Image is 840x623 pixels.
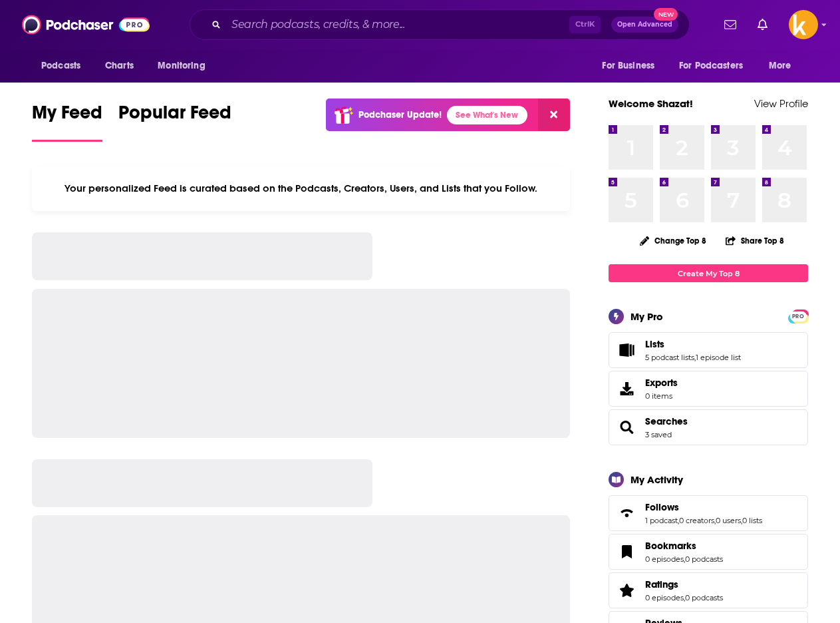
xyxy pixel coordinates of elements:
[613,341,640,359] a: Lists
[790,311,806,321] span: PRO
[32,101,102,132] span: My Feed
[358,109,442,120] p: Podchaser Update!
[645,516,678,525] a: 1 podcast
[679,57,743,75] span: For Podcasters
[630,310,663,323] div: My Pro
[654,8,678,21] span: New
[226,14,569,35] input: Search podcasts, credits, & more...
[609,371,808,407] a: Exports
[609,534,808,570] span: Bookmarks
[645,540,696,552] span: Bookmarks
[645,377,678,389] span: Exports
[752,13,773,36] a: Show notifications dropdown
[645,578,723,590] a: Ratings
[613,581,640,600] a: Ratings
[679,516,714,525] a: 0 creators
[645,415,688,427] a: Searches
[645,338,741,350] a: Lists
[32,53,98,79] button: open menu
[725,228,785,254] button: Share Top 8
[613,418,640,437] a: Searches
[632,232,714,249] button: Change Top 8
[742,516,762,525] a: 0 lists
[148,53,222,79] button: open menu
[569,16,601,33] span: Ctrl K
[609,97,693,110] a: Welcome Shazat!
[617,21,672,28] span: Open Advanced
[593,53,671,79] button: open menu
[22,12,150,37] img: Podchaser - Follow, Share and Rate Podcasts
[754,97,808,110] a: View Profile
[41,57,80,75] span: Podcasts
[741,516,742,525] span: ,
[613,379,640,398] span: Exports
[645,554,684,564] a: 0 episodes
[32,166,570,211] div: Your personalized Feed is curated based on the Podcasts, Creators, Users, and Lists that you Follow.
[96,53,142,79] a: Charts
[118,101,231,132] span: Popular Feed
[678,516,679,525] span: ,
[190,9,690,40] div: Search podcasts, credits, & more...
[32,101,102,142] a: My Feed
[716,516,741,525] a: 0 users
[609,332,808,368] span: Lists
[645,578,678,590] span: Ratings
[645,593,684,602] a: 0 episodes
[609,409,808,445] span: Searches
[645,430,672,439] a: 3 saved
[609,264,808,282] a: Create My Top 8
[105,57,134,75] span: Charts
[645,353,694,362] a: 5 podcast lists
[684,554,685,564] span: ,
[613,542,640,561] a: Bookmarks
[789,10,818,39] img: User Profile
[696,353,741,362] a: 1 episode list
[609,495,808,531] span: Follows
[719,13,742,36] a: Show notifications dropdown
[609,572,808,608] span: Ratings
[158,57,205,75] span: Monitoring
[685,593,723,602] a: 0 podcasts
[602,57,654,75] span: For Business
[670,53,762,79] button: open menu
[789,10,818,39] button: Show profile menu
[790,311,806,321] a: PRO
[118,101,231,142] a: Popular Feed
[760,53,808,79] button: open menu
[645,540,723,552] a: Bookmarks
[684,593,685,602] span: ,
[645,391,678,401] span: 0 items
[611,17,678,33] button: Open AdvancedNew
[645,338,664,350] span: Lists
[645,501,762,513] a: Follows
[694,353,696,362] span: ,
[613,504,640,522] a: Follows
[789,10,818,39] span: Logged in as sshawan
[645,501,679,513] span: Follows
[769,57,791,75] span: More
[685,554,723,564] a: 0 podcasts
[714,516,716,525] span: ,
[447,106,527,124] a: See What's New
[630,473,683,486] div: My Activity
